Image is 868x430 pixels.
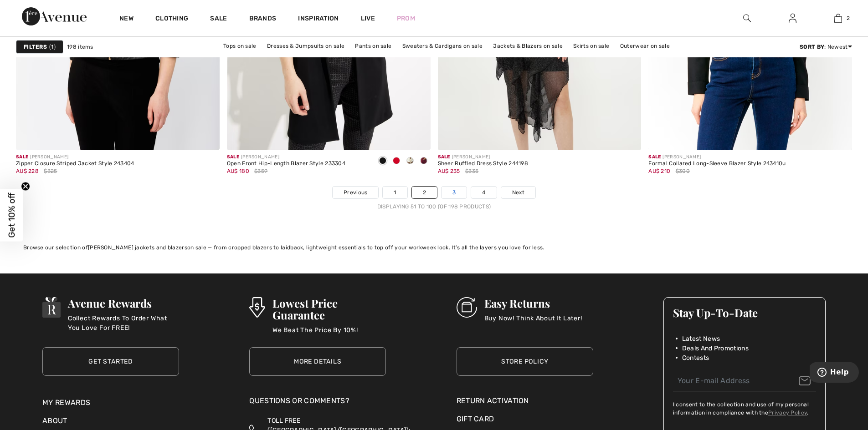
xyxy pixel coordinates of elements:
a: Prom [397,14,415,23]
p: Collect Rewards To Order What You Love For FREE! [68,314,179,332]
span: $325 [44,167,57,175]
a: Live [361,14,375,23]
span: Inspiration [298,15,339,24]
a: Pants on sale [350,40,396,52]
span: $300 [676,167,690,175]
a: Clothing [155,15,188,24]
span: AU$ 180 [227,168,249,174]
a: Next [501,187,535,198]
img: My Info [789,13,796,24]
div: Black [376,154,390,169]
span: Sale [438,154,450,160]
strong: Sort By [800,44,824,50]
a: My Rewards [42,398,90,407]
img: 1ère Avenue [22,7,87,25]
span: Next [512,188,524,197]
a: Skirts on sale [569,40,614,52]
p: Buy Now! Think About It Later! [484,314,582,332]
a: Brands [249,15,277,24]
div: [PERSON_NAME] [227,154,345,161]
div: [PERSON_NAME] [648,154,786,161]
div: Sheer Ruffled Dress Style 244198 [438,161,529,167]
span: $335 [465,167,478,175]
span: $359 [254,167,267,175]
img: Avenue Rewards [42,297,61,318]
a: Outerwear on sale [616,40,674,52]
span: AU$ 210 [648,168,670,174]
div: Zipper Closure Striped Jacket Style 243404 [16,161,134,167]
h3: Easy Returns [484,297,582,309]
a: Return Activation [457,395,593,406]
div: [PERSON_NAME] [438,154,529,161]
a: Privacy Policy [768,410,807,416]
img: search the website [743,13,751,24]
a: 2 [412,187,437,198]
div: : Newest [800,43,852,51]
div: [PERSON_NAME] [16,154,134,161]
span: Deals And Promotions [682,344,749,353]
div: Questions or Comments? [249,395,386,411]
span: 198 items [67,43,93,51]
span: Latest News [682,334,720,344]
h3: Avenue Rewards [68,297,179,309]
span: Get 10% off [6,192,17,238]
h3: Lowest Price Guarantee [272,297,386,321]
span: AU$ 228 [16,168,39,174]
div: Browse our selection of on sale — from cropped blazers to laidback, lightweight essentials to top... [23,243,845,252]
button: Close teaser [21,182,30,191]
img: Lowest Price Guarantee [249,297,265,318]
iframe: Opens a widget where you can find more information [810,362,859,384]
img: Easy Returns [457,297,477,318]
span: Contests [682,353,709,363]
div: Winter White [403,154,417,169]
div: Displaying 51 to 100 (of 198 products) [16,202,852,211]
a: Tops on sale [219,40,261,52]
nav: Page navigation [16,186,852,211]
span: 2 [847,14,850,22]
a: Jackets & Blazers on sale [488,40,567,52]
a: New [119,15,134,24]
span: Previous [344,188,367,197]
div: Lipstick Red 173 [390,154,403,169]
div: Formal Collared Long-Sleeve Blazer Style 243410u [648,161,786,167]
p: We Beat The Price By 10%! [272,325,386,344]
label: I consent to the collection and use of my personal information in compliance with the . [673,400,816,417]
span: Sale [227,154,239,160]
a: Sweaters & Cardigans on sale [398,40,487,52]
span: 1 [49,43,56,51]
a: Get Started [42,347,179,376]
h3: Stay Up-To-Date [673,307,816,319]
a: More Details [249,347,386,376]
a: 2 [816,13,860,24]
a: Dresses & Jumpsuits on sale [262,40,349,52]
div: Open Front Hip-Length Blazer Style 233304 [227,161,345,167]
img: My Bag [834,13,842,24]
span: Sale [16,154,28,160]
div: Merlot [417,154,431,169]
a: 4 [471,187,496,198]
strong: Filters [24,43,47,51]
input: Your E-mail Address [673,371,816,391]
a: [PERSON_NAME] jackets and blazers [88,244,187,251]
span: AU$ 235 [438,168,460,174]
a: 3 [442,187,467,198]
a: Sign In [781,13,804,24]
a: Gift Card [457,414,593,425]
a: Previous [333,187,378,198]
a: Store Policy [457,347,593,376]
a: 1 [383,187,407,198]
a: Sale [210,15,227,24]
span: Sale [648,154,661,160]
